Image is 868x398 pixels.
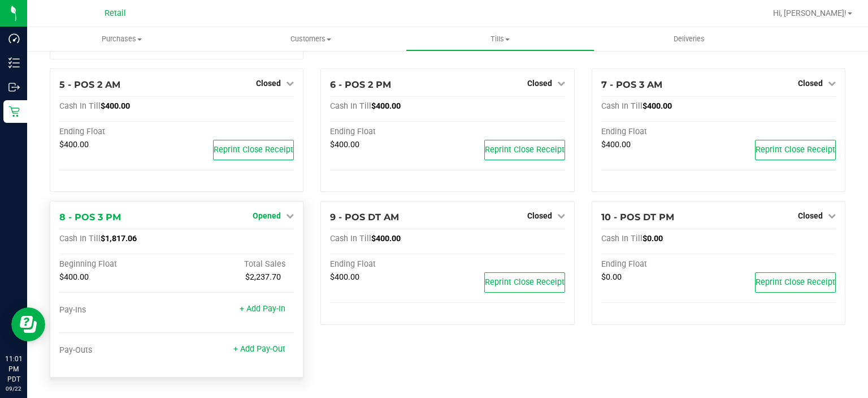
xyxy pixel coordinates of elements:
span: 9 - POS DT AM [330,212,399,222]
div: Ending Float [601,259,719,269]
span: Reprint Close Receipt [485,277,565,287]
span: Closed [527,79,552,88]
span: $400.00 [330,140,359,149]
a: Customers [216,27,406,51]
span: $0.00 [643,234,663,243]
span: 10 - POS DT PM [601,212,674,222]
span: $400.00 [330,272,359,282]
span: $400.00 [371,101,401,111]
span: Deliveries [658,34,720,44]
span: 6 - POS 2 PM [330,79,391,90]
span: Cash In Till [330,101,371,111]
span: Cash In Till [330,234,371,243]
inline-svg: Dashboard [8,33,20,44]
p: 09/22 [5,384,22,393]
span: Cash In Till [59,101,101,111]
span: 7 - POS 3 AM [601,79,662,90]
span: $1,817.06 [101,234,137,243]
span: Customers [217,34,405,44]
span: $400.00 [643,101,672,111]
span: Retail [105,8,126,18]
button: Reprint Close Receipt [755,140,836,160]
span: Cash In Till [601,234,643,243]
div: Total Sales [177,259,294,269]
span: Closed [527,211,552,220]
inline-svg: Retail [8,106,20,117]
button: Reprint Close Receipt [755,272,836,293]
span: $400.00 [59,140,89,149]
span: $400.00 [101,101,130,111]
div: Beginning Float [59,259,177,269]
span: Hi, [PERSON_NAME]! [773,8,847,18]
div: Pay-Ins [59,305,177,315]
span: $0.00 [601,272,622,282]
span: Cash In Till [59,234,101,243]
span: Opened [253,211,281,220]
span: Reprint Close Receipt [214,145,293,155]
button: Reprint Close Receipt [213,140,294,160]
span: 8 - POS 3 PM [59,212,121,222]
span: Cash In Till [601,101,643,111]
div: Ending Float [330,127,448,137]
span: Closed [256,79,281,88]
span: $2,237.70 [245,272,281,282]
inline-svg: Outbound [8,82,20,93]
a: Purchases [27,27,216,51]
span: Reprint Close Receipt [756,145,835,155]
div: Ending Float [601,127,719,137]
p: 11:01 PM PDT [5,354,22,384]
span: $400.00 [59,272,89,282]
button: Reprint Close Receipt [484,272,565,293]
a: + Add Pay-Out [233,344,285,354]
span: Closed [798,211,823,220]
div: Ending Float [330,259,448,269]
span: Reprint Close Receipt [756,277,835,287]
iframe: Resource center [11,307,45,341]
a: Deliveries [594,27,784,51]
span: $400.00 [601,140,631,149]
div: Pay-Outs [59,345,177,356]
span: Tills [406,34,594,44]
span: Closed [798,79,823,88]
div: Ending Float [59,127,177,137]
a: + Add Pay-In [240,304,285,314]
span: 5 - POS 2 AM [59,79,120,90]
button: Reprint Close Receipt [484,140,565,160]
inline-svg: Inventory [8,57,20,69]
span: Reprint Close Receipt [485,145,565,155]
a: Tills [406,27,595,51]
span: Purchases [27,34,216,44]
span: $400.00 [371,234,401,243]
